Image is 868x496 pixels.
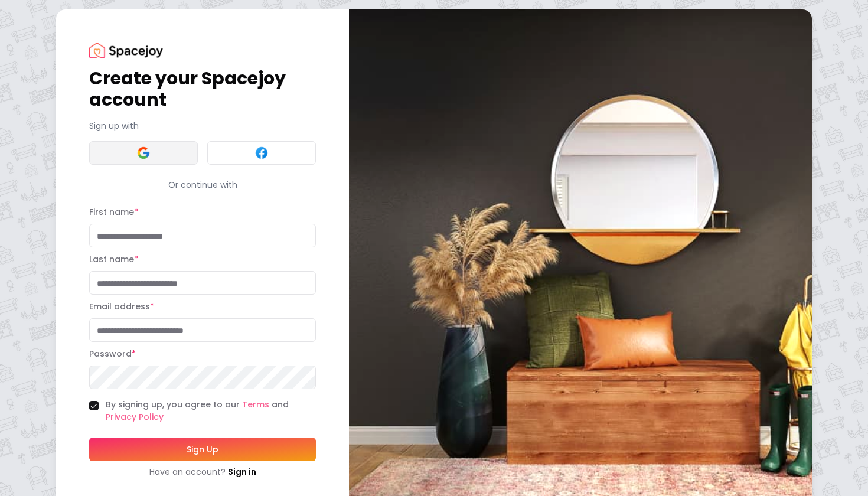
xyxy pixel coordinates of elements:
[242,399,269,410] a: Terms
[89,120,316,132] p: Sign up with
[164,179,242,191] span: Or continue with
[89,253,138,265] label: Last name
[89,466,316,478] div: Have an account?
[106,411,164,423] a: Privacy Policy
[89,348,136,360] label: Password
[89,43,163,58] img: Spacejoy Logo
[136,146,151,160] img: Google signin
[89,68,316,110] h1: Create your Spacejoy account
[89,206,138,218] label: First name
[106,399,316,423] label: By signing up, you agree to our and
[89,438,316,461] button: Sign Up
[89,301,154,312] label: Email address
[254,146,269,160] img: Facebook signin
[228,466,256,478] a: Sign in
